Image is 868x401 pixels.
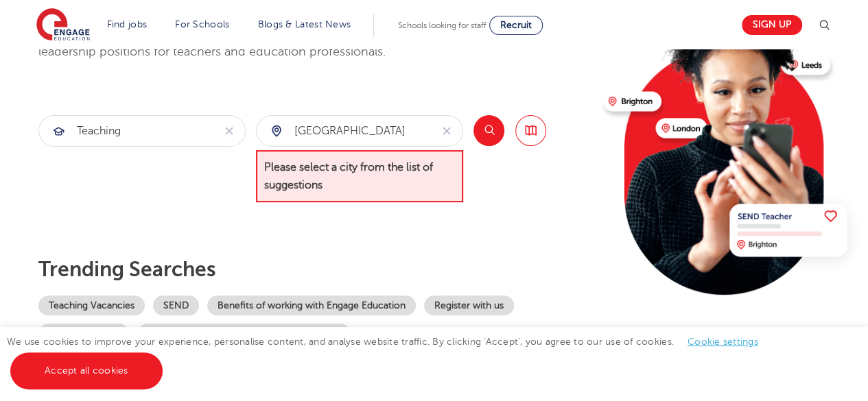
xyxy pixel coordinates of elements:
[38,295,145,315] a: Teaching Vacancies
[137,324,351,343] a: Our coverage across [GEOGRAPHIC_DATA]
[36,8,90,42] img: Engage Education
[7,337,772,376] span: We use cookies to improve your experience, personalise content, and analyse website traffic. By c...
[256,115,463,147] div: Submit
[688,337,758,347] a: Cookie settings
[213,116,245,146] button: Clear
[489,16,543,35] a: Recruit
[398,21,486,30] span: Schools looking for staff
[500,20,532,30] span: Recruit
[473,115,504,146] button: Search
[153,295,199,315] a: SEND
[39,116,213,146] input: Submit
[107,19,148,29] a: Find jobs
[256,150,463,203] span: Please select a city from the list of suggestions
[38,115,246,147] div: Submit
[431,116,462,146] button: Clear
[175,19,229,29] a: For Schools
[38,324,129,343] a: Become a tutor
[258,19,351,29] a: Blogs & Latest News
[38,257,592,282] p: Trending searches
[10,352,163,389] a: Accept all cookies
[742,15,802,35] a: Sign up
[257,116,431,146] input: Submit
[424,295,514,315] a: Register with us
[207,295,416,315] a: Benefits of working with Engage Education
